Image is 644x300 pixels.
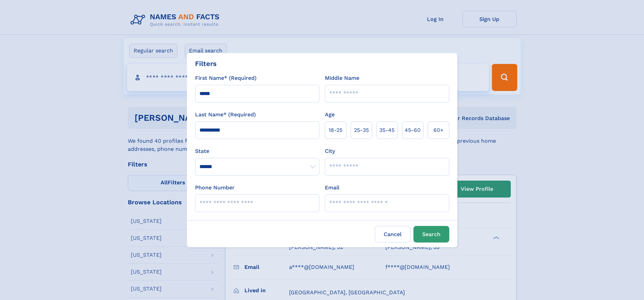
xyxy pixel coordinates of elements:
[413,226,449,243] button: Search
[325,184,339,192] label: Email
[325,74,359,82] label: Middle Name
[325,111,335,119] label: Age
[379,126,395,134] span: 35‑45
[195,147,319,155] label: State
[195,111,256,119] label: Last Name* (Required)
[329,126,342,134] span: 18‑25
[325,147,335,155] label: City
[195,74,257,82] label: First Name* (Required)
[195,59,217,69] div: Filters
[375,226,411,243] label: Cancel
[195,184,235,192] label: Phone Number
[405,126,421,134] span: 45‑60
[354,126,369,134] span: 25‑35
[433,126,444,134] span: 60+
